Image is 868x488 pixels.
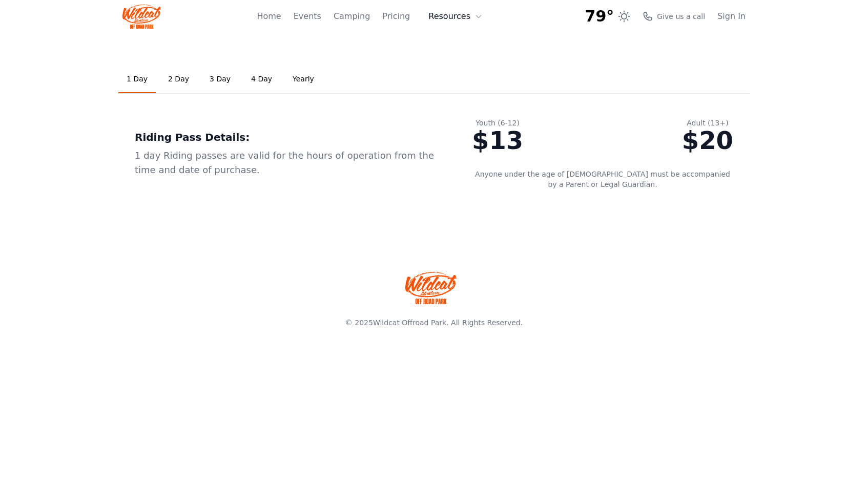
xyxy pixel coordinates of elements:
[243,66,280,93] a: 4 Day
[122,4,161,29] img: Wildcat Logo
[382,10,410,23] a: Pricing
[585,7,614,26] span: 79°
[135,148,439,177] div: 1 day Riding passes are valid for the hours of operation from the time and date of purchase.
[682,118,733,128] div: Adult (13+)
[118,66,156,93] a: 1 Day
[284,66,322,93] a: Yearly
[657,11,705,22] span: Give us a call
[682,128,733,153] div: $20
[643,11,705,22] a: Give us a call
[405,271,457,304] img: Wildcat Offroad park
[334,10,370,23] a: Camping
[717,10,746,23] a: Sign In
[345,319,523,327] span: © 2025 . All Rights Reserved.
[422,6,489,27] button: Resources
[373,319,446,327] a: Wildcat Offroad Park
[160,66,197,93] a: 2 Day
[472,118,523,128] div: Youth (6-12)
[257,10,281,23] a: Home
[294,10,321,23] a: Events
[472,169,733,189] p: Anyone under the age of [DEMOGRAPHIC_DATA] must be accompanied by a Parent or Legal Guardian.
[135,130,439,144] div: Riding Pass Details:
[201,66,239,93] a: 3 Day
[472,128,523,153] div: $13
